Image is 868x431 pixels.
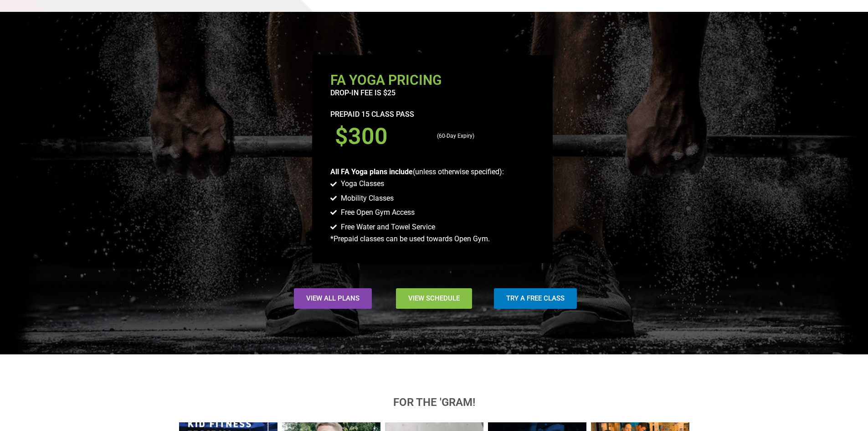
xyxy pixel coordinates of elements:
h2: FA Yoga Pricing [330,73,534,87]
p: drop-in fee is $25 [330,87,534,99]
span: View Schedule [408,295,460,302]
p: *Prepaid classes can be used towards Open Gym. [330,233,534,245]
span: Yoga Classes [339,178,384,190]
span: Try a Free Class [506,295,565,302]
a: Try a Free Class [494,288,577,309]
a: View Schedule [396,288,472,309]
p: (60-Day Expiry) [437,132,530,141]
span: Mobility Classes [339,192,394,204]
span: Free Water and Towel Service [339,221,435,233]
p: (unless otherwise specified): [330,166,534,178]
span: View All Plans [306,295,360,302]
a: View All Plans [294,288,372,309]
b: All FA Yoga plans include [330,167,413,176]
h5: for the 'gram! [179,397,689,408]
h3: $300 [335,125,428,148]
span: Free Open Gym Access [339,207,415,218]
p: Prepaid 15 Class Pass [330,109,534,120]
